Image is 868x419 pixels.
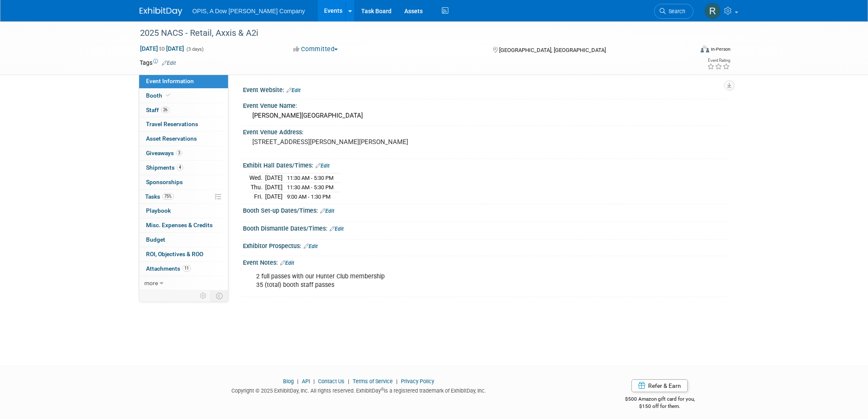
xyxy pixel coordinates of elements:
[290,45,341,54] button: Committed
[140,58,176,67] td: Tags
[318,378,345,384] a: Contact Us
[146,179,183,185] span: Sponsorships
[166,93,170,98] i: Booth reservation complete
[144,280,158,286] span: more
[158,45,166,52] span: to
[287,184,333,191] span: 11:30 AM - 5:30 PM
[161,107,170,113] span: 26
[316,163,330,169] a: Edit
[139,117,228,131] a: Travel Reservations
[139,262,228,276] a: Attachments11
[140,7,182,16] img: ExhibitDay
[249,173,265,183] td: Wed.
[320,208,334,214] a: Edit
[287,175,333,181] span: 11:30 AM - 5:30 PM
[243,204,729,215] div: Booth Set-up Dates/Times:
[139,89,228,103] a: Booth
[139,247,228,261] a: ROI, Objectives & ROO
[295,378,301,384] span: |
[249,183,265,192] td: Thu.
[250,268,635,294] div: 2 full passes with our Hunter Club membership 35 (total) booth staff passes
[146,207,171,214] span: Playbook
[139,190,228,204] a: Tasks75%
[243,99,729,110] div: Event Venue Name:
[146,121,198,127] span: Travel Reservations
[145,193,174,200] span: Tasks
[280,260,294,266] a: Edit
[140,385,579,395] div: Copyright © 2025 ExhibitDay, Inc. All rights reserved. ExhibitDay is a registered trademark of Ex...
[346,378,351,384] span: |
[265,192,283,201] td: [DATE]
[210,290,228,301] td: Toggle Event Tabs
[243,126,729,136] div: Event Venue Address:
[146,222,213,228] span: Misc. Expenses & Credits
[704,3,721,19] img: Renee Ortner
[654,4,693,19] a: Search
[643,44,731,57] div: Event Format
[146,135,197,142] span: Asset Reservations
[146,78,194,84] span: Event Information
[146,164,183,171] span: Shipments
[139,146,228,160] a: Giveaways3
[330,226,344,232] a: Edit
[177,164,183,170] span: 4
[182,265,191,272] span: 11
[139,132,228,146] a: Asset Reservations
[249,192,265,201] td: Fri.
[146,107,170,113] span: Staff
[139,204,228,218] a: Playbook
[139,233,228,247] a: Budget
[139,161,228,175] a: Shipments4
[265,173,283,183] td: [DATE]
[707,58,730,63] div: Event Rating
[631,379,688,392] a: Refer & Earn
[176,150,182,156] span: 3
[302,378,310,384] a: API
[283,378,294,384] a: Blog
[139,276,228,290] a: more
[243,240,729,251] div: Exhibitor Prospectus:
[286,87,301,93] a: Edit
[499,47,606,53] span: [GEOGRAPHIC_DATA], [GEOGRAPHIC_DATA]
[196,290,211,301] td: Personalize Event Tab Strip
[139,103,228,117] a: Staff26
[591,403,729,410] div: $150 off for them.
[139,74,228,88] a: Event Information
[137,26,681,41] div: 2025 NACS - Retail, Axxis & A2i
[146,236,165,243] span: Budget
[243,159,729,170] div: Exhibit Hall Dates/Times:
[146,265,191,272] span: Attachments
[287,194,330,200] span: 9:00 AM - 1:30 PM
[701,46,709,52] img: Format-Inperson.png
[666,8,685,14] span: Search
[394,378,400,384] span: |
[186,46,204,52] span: (3 days)
[249,109,722,122] div: [PERSON_NAME][GEOGRAPHIC_DATA]
[591,390,729,410] div: $500 Amazon gift card for you,
[140,45,184,52] span: [DATE] [DATE]
[139,175,228,189] a: Sponsorships
[146,92,172,99] span: Booth
[401,378,434,384] a: Privacy Policy
[162,60,176,66] a: Edit
[252,138,436,146] pre: [STREET_ADDRESS][PERSON_NAME][PERSON_NAME]
[243,222,729,233] div: Booth Dismantle Dates/Times:
[243,84,729,95] div: Event Website:
[162,193,174,199] span: 75%
[193,8,305,14] span: OPIS, A Dow [PERSON_NAME] Company
[139,218,228,232] a: Misc. Expenses & Credits
[381,387,384,392] sup: ®
[243,256,729,267] div: Event Notes:
[710,46,731,52] div: In-Person
[265,183,283,192] td: [DATE]
[311,378,317,384] span: |
[146,150,182,156] span: Giveaways
[353,378,393,384] a: Terms of Service
[146,251,203,257] span: ROI, Objectives & ROO
[304,243,318,249] a: Edit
